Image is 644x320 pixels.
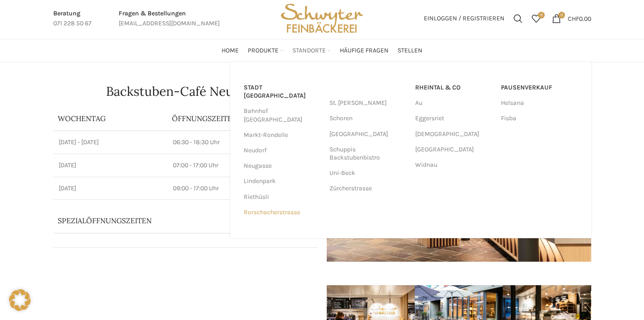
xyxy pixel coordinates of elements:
a: Fisba [501,111,578,126]
a: Suchen [509,9,527,28]
a: Neugasse [244,158,320,174]
p: [DATE] [59,161,162,170]
a: Markt-Rondelle [244,127,320,143]
span: 0 [538,12,545,19]
a: 0 [527,9,545,28]
a: Schuppis Backstubenbistro [329,142,406,165]
span: Einloggen / Registrieren [424,15,505,22]
a: Eggersriet [415,111,492,126]
span: CHF [568,14,579,22]
a: Infobox link [119,9,220,29]
a: Rorschacherstrasse [244,205,320,220]
span: Stellen [398,47,422,55]
a: Häufige Fragen [340,42,389,60]
a: Site logo [278,14,366,22]
a: Produkte [248,42,283,60]
span: 0 [558,12,565,19]
span: Häufige Fragen [340,47,389,55]
a: Schoren [329,111,406,126]
div: Meine Wunschliste [527,9,545,28]
h1: Backstuben-Café Neugasse [53,85,318,98]
a: Home [222,42,239,60]
p: 09:00 - 17:00 Uhr [173,184,312,193]
a: [GEOGRAPHIC_DATA] [415,142,492,157]
a: Stellen [398,42,422,60]
p: [DATE] - [DATE] [59,138,162,147]
a: Stadt [GEOGRAPHIC_DATA] [244,80,320,104]
a: Neudorf [244,143,320,158]
p: ÖFFNUNGSZEITEN [172,113,313,123]
a: St. [PERSON_NAME] [329,95,406,111]
bdi: 0.00 [568,14,591,22]
a: Riethüsli [244,189,320,205]
p: Spezialöffnungszeiten [58,216,288,226]
a: Helsana [501,95,578,111]
a: Zürcherstrasse [329,181,406,196]
a: Uni-Beck [329,165,406,181]
p: [DATE] [59,184,162,193]
a: [DEMOGRAPHIC_DATA] [415,127,492,142]
a: [GEOGRAPHIC_DATA] [329,127,406,142]
a: Einloggen / Registrieren [419,9,509,28]
div: Main navigation [49,42,596,60]
a: Pausenverkauf [501,80,578,95]
p: Wochentag [58,113,163,123]
p: 06:30 - 18:30 Uhr [173,138,312,147]
a: Au [415,95,492,111]
a: Bahnhof [GEOGRAPHIC_DATA] [244,104,320,127]
p: 07:00 - 17:00 Uhr [173,161,312,170]
a: Widnau [415,157,492,173]
a: Infobox link [53,9,92,29]
a: 0 CHF0.00 [547,9,596,28]
a: Standorte [292,42,331,60]
a: RHEINTAL & CO [415,80,492,95]
span: Standorte [292,47,326,55]
a: Lindenpark [244,174,320,189]
span: Home [222,47,239,55]
span: Produkte [248,47,278,55]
